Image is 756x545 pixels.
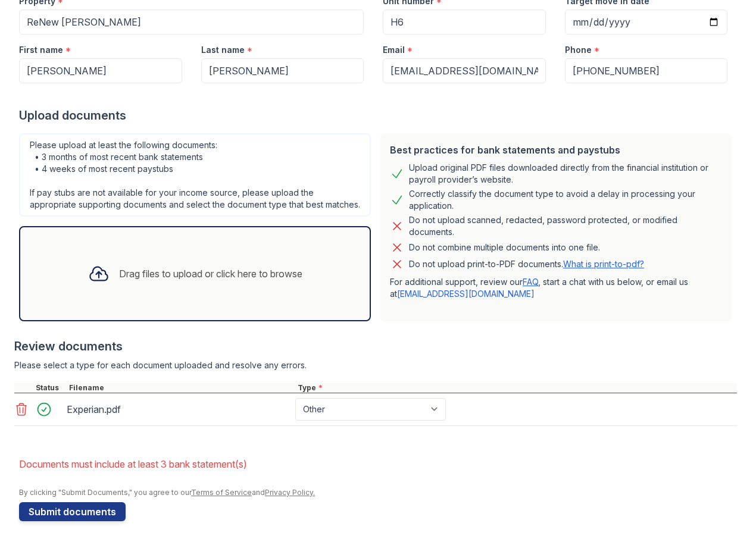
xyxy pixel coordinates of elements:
[390,276,723,300] p: For additional support, review our , start a chat with us below, or email us at
[265,488,315,497] a: Privacy Policy.
[409,240,600,255] div: Do not combine multiple documents into one file.
[383,44,405,56] label: Email
[409,214,723,238] div: Do not upload scanned, redacted, password protected, or modified documents.
[14,359,737,371] div: Please select a type for each document uploaded and resolve any errors.
[19,107,737,124] div: Upload documents
[409,188,723,212] div: Correctly classify the document type to avoid a delay in processing your application.
[409,258,644,270] p: Do not upload print-to-PDF documents.
[201,44,245,56] label: Last name
[19,133,371,217] div: Please upload at least the following documents: • 3 months of most recent bank statements • 4 wee...
[19,488,737,497] div: By clicking "Submit Documents," you agree to our and
[19,452,737,476] li: Documents must include at least 3 bank statement(s)
[565,44,592,56] label: Phone
[119,267,302,281] div: Drag files to upload or click here to browse
[409,162,723,186] div: Upload original PDF files downloaded directly from the financial institution or payroll provider’...
[14,338,737,355] div: Review documents
[295,383,737,393] div: Type
[67,383,295,393] div: Filename
[390,143,723,157] div: Best practices for bank statements and paystubs
[397,289,535,299] a: [EMAIL_ADDRESS][DOMAIN_NAME]
[19,502,126,521] button: Submit documents
[19,44,63,56] label: First name
[563,259,644,269] a: What is print-to-pdf?
[523,277,538,287] a: FAQ
[33,383,67,393] div: Status
[67,400,290,419] div: Experian.pdf
[191,488,252,497] a: Terms of Service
